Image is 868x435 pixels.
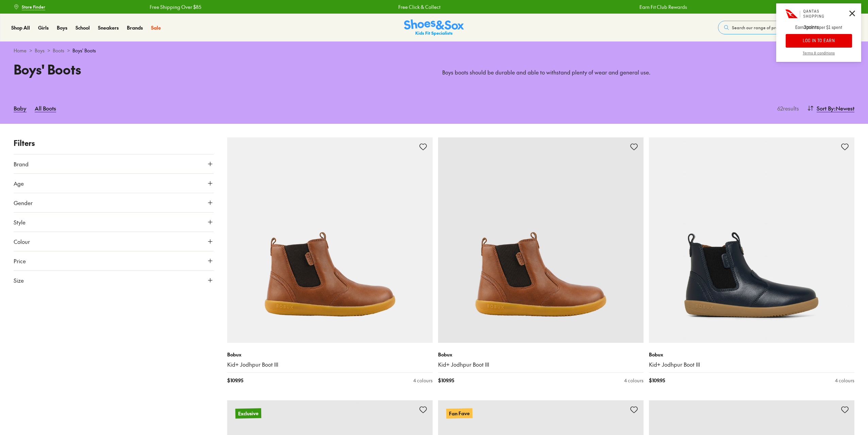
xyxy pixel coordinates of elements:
p: 62 results [774,104,799,112]
button: Colour [14,232,214,251]
p: Exclusive [235,408,261,418]
div: 4 colours [624,377,644,384]
span: $ 109.95 [438,377,454,384]
span: Brands [127,24,143,31]
a: Sneakers [98,24,119,31]
div: 4 colours [413,377,433,384]
span: Sale [151,24,161,31]
a: Home [14,47,27,54]
p: Bobux [227,351,433,358]
a: Terms & conditions [776,51,861,62]
button: Sort By:Newest [807,101,854,116]
span: Boys [57,24,67,31]
span: Colour [14,237,30,246]
span: Sort By [817,104,834,112]
p: Bobux [649,351,854,358]
button: Brand [14,154,214,173]
a: Brands [127,24,143,31]
a: Kid+ Jodhpur Boot III [649,361,854,368]
div: 4 colours [835,377,854,384]
span: Brand [14,160,29,168]
p: Filters [14,137,214,149]
a: Boots [53,47,64,54]
a: Boys [57,24,67,31]
button: Style [14,213,214,232]
a: Store Finder [14,1,45,13]
a: Book a FREE Expert Fitting [796,1,854,13]
a: Kid+ Jodhpur Boot III [438,361,644,368]
button: LOG IN TO EARN [786,34,852,48]
span: Boys' Boots [72,47,96,54]
p: Bobux [438,351,644,358]
div: > > > [14,47,854,54]
a: Baby [14,101,27,116]
span: Price [14,257,26,265]
button: Size [14,271,214,290]
a: Earn Fit Club Rewards [639,3,687,11]
a: Shop All [11,24,30,31]
span: School [76,24,90,31]
button: Gender [14,193,214,212]
span: Size [14,276,24,284]
a: Kid+ Jodhpur Boot III [227,361,433,368]
button: Price [14,251,214,270]
span: Sneakers [98,24,119,31]
a: Free Shipping Over $85 [149,3,201,11]
img: SNS_Logo_Responsive.svg [404,19,464,36]
a: Free Click & Collect [398,3,440,11]
button: Search our range of products [718,21,816,34]
a: All Boots [35,101,56,116]
p: Fan Fave [446,408,472,418]
a: Sale [151,24,161,31]
span: Gender [14,199,33,207]
span: Search our range of products [732,24,788,31]
a: Girls [38,24,49,31]
a: Boys [35,47,45,54]
a: School [76,24,90,31]
p: Boys boots should be durable and able to withstand plenty of wear and general use. [442,69,854,76]
span: : Newest [834,104,854,112]
strong: 3 points [804,24,819,31]
button: Age [14,174,214,193]
span: Shop All [11,24,30,31]
span: Store Finder [22,4,45,10]
a: Shoes & Sox [404,19,464,36]
h1: Boys' Boots [14,60,426,79]
span: Girls [38,24,49,31]
span: $ 109.95 [227,377,243,384]
span: Style [14,218,26,226]
p: Earn per $1 spent [776,24,861,34]
span: $ 109.95 [649,377,665,384]
span: Age [14,179,24,187]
